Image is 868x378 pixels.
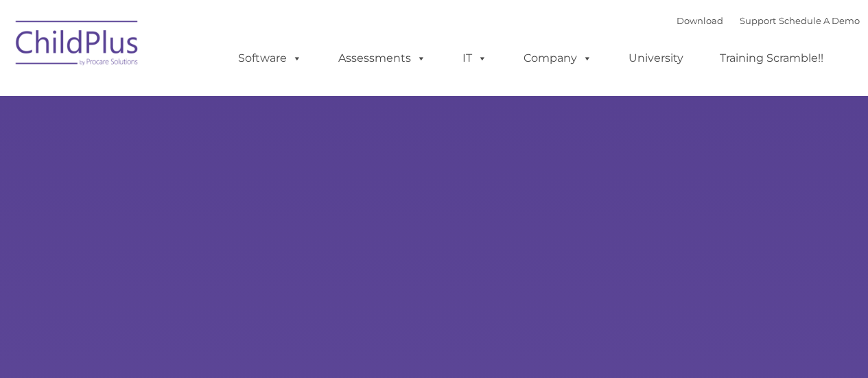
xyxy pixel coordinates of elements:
a: Download [677,15,723,26]
a: Company [510,45,606,72]
a: University [615,45,697,72]
a: Support [740,15,776,26]
a: IT [449,45,501,72]
a: Software [224,45,316,72]
font: | [677,15,860,26]
a: Schedule A Demo [779,15,860,26]
img: ChildPlus by Procare Solutions [9,11,146,80]
a: Training Scramble!! [706,45,837,72]
a: Assessments [325,45,440,72]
